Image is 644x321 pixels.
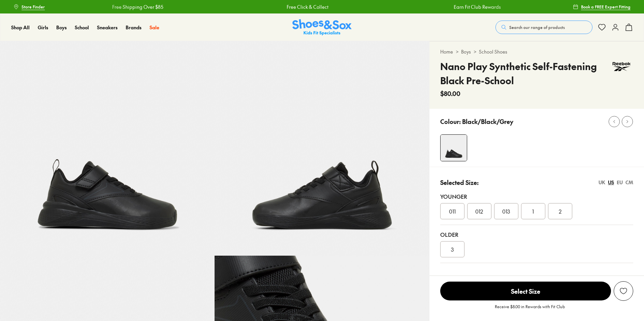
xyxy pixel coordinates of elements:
a: School Shoes [479,48,507,55]
div: Unsure on sizing? We have a range of resources to help [440,274,633,281]
span: Girls [38,24,48,31]
img: 4-514776_1 [441,135,467,161]
div: > > [440,48,633,55]
a: Store Finder [13,1,45,13]
div: US [608,179,614,186]
a: Boys [56,24,67,31]
a: Brands [126,24,141,31]
a: Shop All [11,24,30,31]
h4: Nano Play Synthetic Self-Fastening Black Pre-School [440,59,610,88]
p: Colour: [440,117,461,126]
span: 3 [451,245,454,253]
img: SNS_Logo_Responsive.svg [292,19,352,36]
span: Sale [150,24,159,31]
a: Shoes & Sox [292,19,352,36]
span: Search our range of products [509,24,565,30]
a: Home [440,48,453,55]
img: 5-514777_1 [215,41,429,256]
div: Older [440,230,633,238]
p: Selected Size: [440,178,479,187]
span: Brands [126,24,141,31]
a: Earn Fit Club Rewards [451,3,498,10]
button: Select Size [440,281,611,301]
div: CM [625,179,633,186]
p: Black/Black/Grey [462,117,513,126]
a: School [75,24,89,31]
a: Free Shipping Over $85 [109,3,161,10]
span: Store Finder [22,4,45,10]
span: 2 [559,207,561,215]
div: EU [617,179,623,186]
span: Boys [56,24,67,31]
span: 1 [532,207,534,215]
span: 013 [502,207,510,215]
img: Vendor logo [610,59,633,74]
button: Add to Wishlist [614,281,633,301]
span: Select Size [440,282,611,300]
span: Book a FREE Expert Fitting [581,4,631,10]
span: 011 [449,207,456,215]
span: Shop All [11,24,30,31]
a: Sneakers [97,24,118,31]
p: Receive $8.00 in Rewards with Fit Club [495,303,565,316]
a: Book a FREE Expert Fitting [573,1,631,13]
span: 012 [475,207,483,215]
span: School [75,24,89,31]
a: Free Click & Collect [284,3,326,10]
a: Boys [461,48,471,55]
span: Sneakers [97,24,118,31]
button: Search our range of products [495,21,592,34]
a: Sale [150,24,159,31]
div: UK [599,179,605,186]
div: Younger [440,192,633,200]
span: $80.00 [440,89,460,98]
a: Girls [38,24,48,31]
